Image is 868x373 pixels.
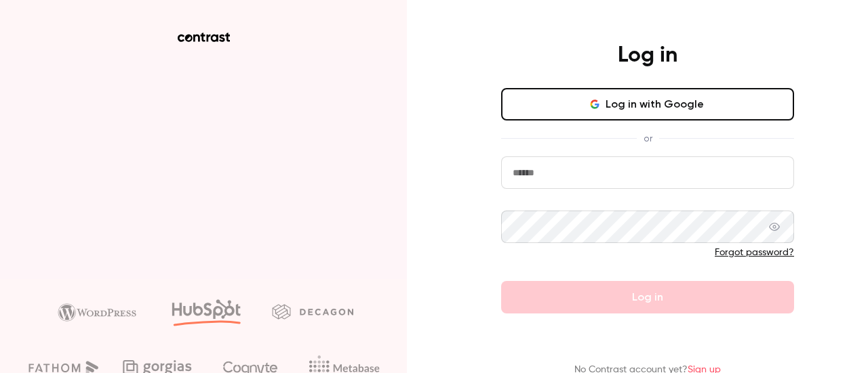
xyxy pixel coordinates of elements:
[715,248,794,257] a: Forgot password?
[272,304,353,319] img: decagon
[501,88,794,120] button: Log in with Google
[637,131,659,146] span: or
[618,42,677,69] h4: Log in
